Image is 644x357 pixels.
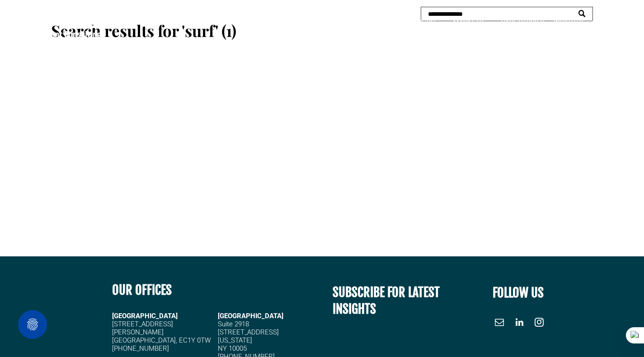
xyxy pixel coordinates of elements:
b: OUR OFFICES [112,282,172,298]
font: FOLLOW US [493,285,544,301]
span: SUBSCRIBE FOR LATEST INSIGHTS [333,284,440,317]
a: CONTACT [588,15,626,29]
a: ABOUT [304,15,343,29]
span: [STREET_ADDRESS] [218,328,279,336]
a: CASE STUDIES [497,15,549,29]
a: INSIGHTS [549,15,588,29]
img: Go to Homepage [17,13,101,39]
span: [STREET_ADDRESS][PERSON_NAME] [GEOGRAPHIC_DATA], EC1Y 0TW [112,320,211,344]
a: instagram [532,315,546,331]
a: HOME [276,15,304,29]
a: OUR PEOPLE [343,15,391,29]
span: Suite 2918 [218,320,249,328]
a: linkedin [512,315,526,331]
a: WHAT WE DO [392,15,449,29]
span: [PHONE_NUMBER] [112,344,169,352]
span: [GEOGRAPHIC_DATA] [218,312,283,320]
a: MARKETS [449,15,496,29]
span: [US_STATE] [218,336,252,344]
a: email [493,315,506,331]
strong: [GEOGRAPHIC_DATA] [112,312,178,320]
span: NY 10005 [218,344,247,352]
